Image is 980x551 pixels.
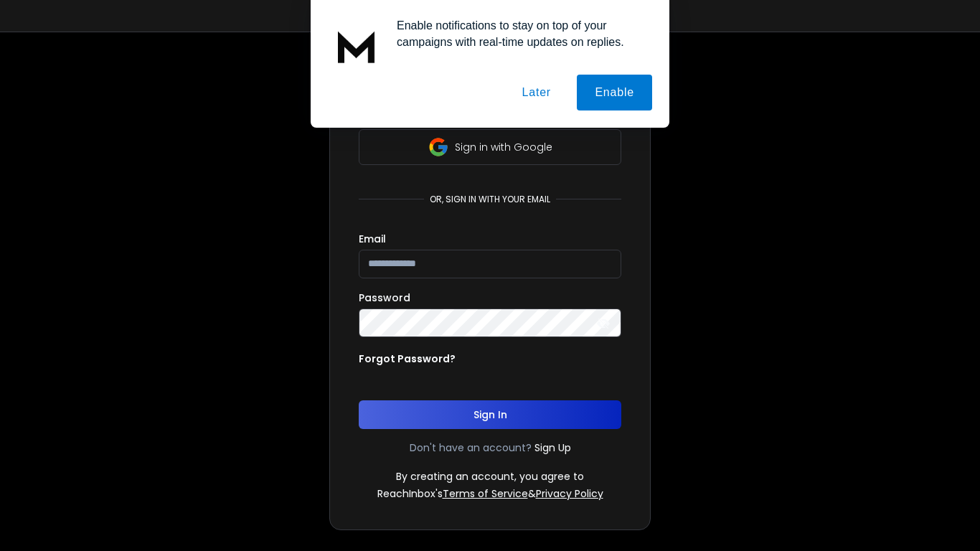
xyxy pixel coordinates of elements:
p: Forgot Password? [359,352,456,366]
p: By creating an account, you agree to [396,469,584,484]
label: Email [359,234,386,244]
p: or, sign in with your email [424,194,556,205]
button: Sign In [359,400,621,429]
a: Privacy Policy [536,486,603,501]
button: Enable [577,75,652,110]
img: notification icon [328,17,385,75]
a: Sign Up [534,441,571,455]
button: Later [504,75,568,110]
button: Sign in with Google [359,129,621,165]
p: Sign in with Google [455,140,552,154]
p: ReachInbox's & [377,486,603,501]
div: Enable notifications to stay on top of your campaigns with real-time updates on replies. [385,17,652,50]
p: Don't have an account? [410,441,532,455]
a: Terms of Service [443,486,528,501]
label: Password [359,293,410,303]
